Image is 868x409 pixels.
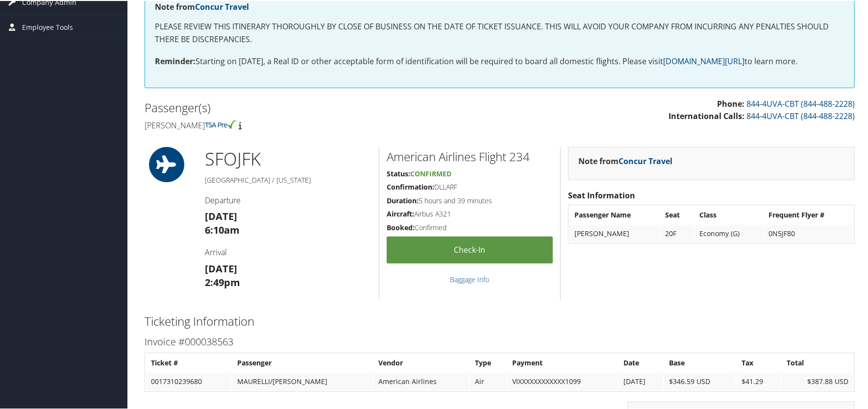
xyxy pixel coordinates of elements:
[619,155,672,166] a: Concur Travel
[387,195,419,204] strong: Duration:
[232,372,372,389] td: MAURELLI/[PERSON_NAME]
[145,98,493,115] h2: Passenger(s)
[387,222,553,232] h5: Confirmed
[661,205,694,223] th: Seat
[145,312,855,329] h2: Ticketing Information
[145,334,855,348] h3: Invoice #000038563
[717,97,744,108] strong: Phone:
[764,205,853,223] th: Frequent Flyer #
[578,155,672,166] strong: Note from
[205,275,240,288] strong: 2:49pm
[782,353,853,371] th: Total
[373,353,469,371] th: Vendor
[205,261,237,274] strong: [DATE]
[205,209,237,222] strong: [DATE]
[619,353,663,371] th: Date
[661,224,694,241] td: 20F
[387,222,415,231] strong: Booked:
[232,353,372,371] th: Passenger
[146,372,231,389] td: 0017310239680
[746,110,855,120] a: 844-4UVA-CBT (844-488-2228)
[205,174,372,184] h5: [GEOGRAPHIC_DATA] / [US_STATE]
[387,208,553,218] h5: Airbus A321
[373,372,469,389] td: American Airlines
[695,224,763,241] td: Economy (G)
[664,353,736,371] th: Base
[146,353,231,371] th: Ticket #
[664,372,736,389] td: $346.59 USD
[155,55,196,66] strong: Reminder:
[695,205,763,223] th: Class
[155,54,844,67] p: Starting on [DATE], a Real ID or other acceptable form of identification will be required to boar...
[764,224,853,241] td: 0N5JF80
[387,147,553,164] h2: American Airlines Flight 234
[570,205,660,223] th: Passenger Name
[195,0,249,11] a: Concur Travel
[387,168,410,177] strong: Status:
[663,55,744,66] a: [DOMAIN_NAME][URL]
[508,353,618,371] th: Payment
[205,194,372,205] h4: Departure
[669,110,744,120] strong: International Calls:
[387,236,553,263] a: Check-in
[737,353,781,371] th: Tax
[508,372,618,389] td: VIXXXXXXXXXXXX1099
[746,97,855,108] a: 844-4UVA-CBT (844-488-2228)
[205,119,237,128] img: tsa-precheck.png
[387,181,434,191] strong: Confirmation:
[387,181,553,191] h5: DLLARF
[387,208,414,217] strong: Aircraft:
[470,372,506,389] td: Air
[205,246,372,257] h4: Arrival
[570,224,660,241] td: [PERSON_NAME]
[205,146,372,170] h1: SFO JFK
[410,168,451,177] span: Confirmed
[22,14,73,39] span: Employee Tools
[568,189,635,200] strong: Seat Information
[782,372,853,389] td: $387.88 USD
[619,372,663,389] td: [DATE]
[155,0,249,11] strong: Note from
[450,274,489,283] a: Baggage Info
[387,195,553,205] h5: 5 hours and 39 minutes
[155,20,844,45] p: PLEASE REVIEW THIS ITINERARY THOROUGHLY BY CLOSE OF BUSINESS ON THE DATE OF TICKET ISSUANCE. THIS...
[470,353,506,371] th: Type
[737,372,781,389] td: $41.29
[205,222,240,236] strong: 6:10am
[145,119,493,130] h4: [PERSON_NAME]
